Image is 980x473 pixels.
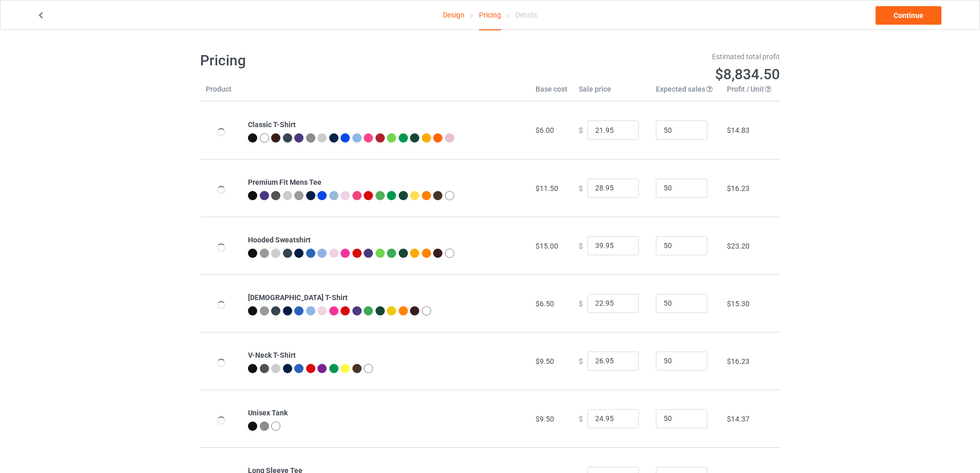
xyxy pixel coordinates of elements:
th: Base cost [530,84,573,101]
b: Hooded Sweatshirt [248,236,311,244]
img: heather_texture.png [306,133,315,143]
b: [DEMOGRAPHIC_DATA] T-Shirt [248,293,348,302]
span: $16.23 [727,357,750,365]
span: $ [579,357,583,365]
div: Estimated total profit [497,51,780,62]
span: $ [579,299,583,307]
span: $6.00 [536,126,554,134]
span: $14.83 [727,126,750,134]
span: $16.23 [727,184,750,192]
div: Details [515,1,537,29]
div: Pricing [479,1,501,30]
span: $ [579,241,583,250]
th: Product [200,84,242,101]
span: $14.37 [727,415,750,423]
h1: Pricing [200,51,483,70]
th: Sale price [573,84,650,101]
b: Classic T-Shirt [248,120,296,129]
span: $15.30 [727,300,750,308]
span: $9.50 [536,357,554,365]
b: V-Neck T-Shirt [248,351,296,359]
a: Design [443,1,465,29]
span: $8,834.50 [715,66,780,83]
b: Premium Fit Mens Tee [248,178,322,186]
span: $15.00 [536,242,558,250]
span: $ [579,414,583,423]
span: $ [579,184,583,192]
span: $6.50 [536,300,554,308]
img: heather_texture.png [260,422,269,431]
img: heather_texture.png [294,191,304,200]
th: Expected sales [650,84,721,101]
span: $23.20 [727,242,750,250]
span: $ [579,126,583,134]
span: $9.50 [536,415,554,423]
b: Unisex Tank [248,409,288,417]
a: Continue [876,6,941,25]
span: $11.50 [536,184,558,192]
th: Profit / Unit [721,84,780,101]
